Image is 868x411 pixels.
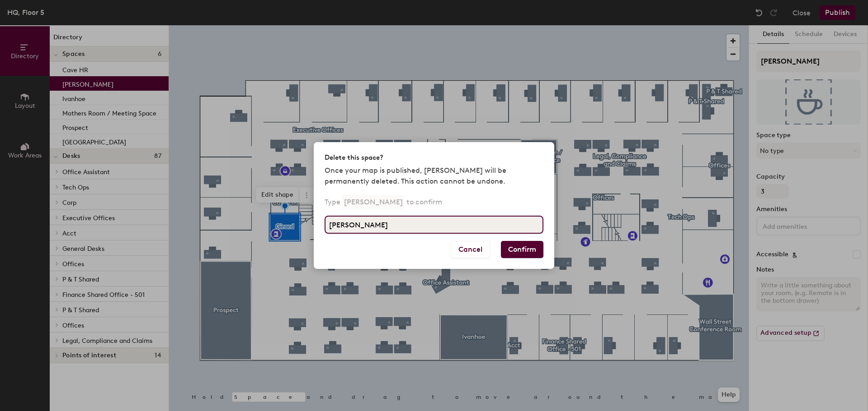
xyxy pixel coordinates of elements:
p: Once your map is published, [PERSON_NAME] will be permanently deleted. This action cannot be undone. [325,165,543,187]
button: Confirm [501,241,543,258]
button: Cancel [451,241,490,258]
p: Type to confirm [325,195,442,209]
h2: Delete this space? [325,153,383,162]
p: [PERSON_NAME] [342,195,405,209]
